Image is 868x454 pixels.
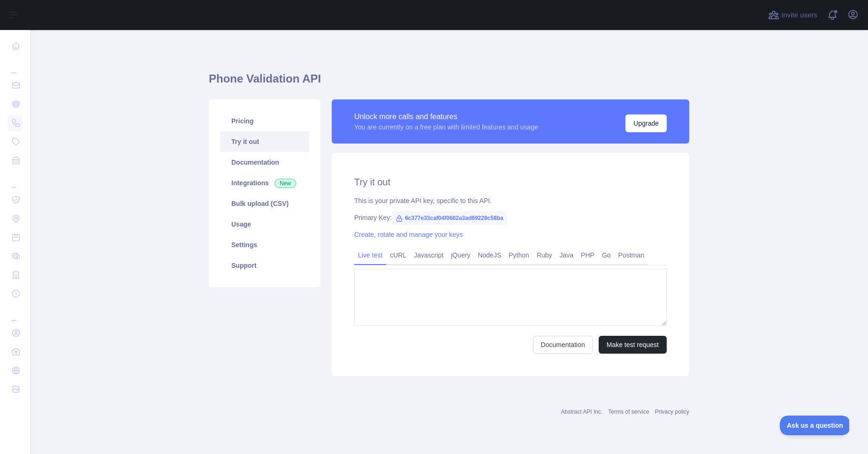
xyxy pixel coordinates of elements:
a: Settings [220,235,309,255]
a: Live test [354,248,386,263]
a: Terms of service [608,409,649,415]
a: Ruby [533,248,556,263]
a: NodeJS [474,248,505,263]
a: Bulk upload (CSV) [220,193,309,214]
div: ... [8,304,23,323]
a: Integrations New [220,173,309,193]
button: Invite users [766,8,819,23]
div: You are currently on a free plan with limited features and usage [354,122,538,132]
a: Create, rotate and manage your keys [354,231,463,238]
span: 6c377e33caf04f0682a3ad69228c58ba [392,211,507,225]
a: Documentation [220,152,309,173]
a: Javascript [410,248,447,263]
button: Make test request [599,336,667,354]
div: ... [8,56,23,75]
a: Privacy policy [655,409,689,415]
a: Python [505,248,533,263]
a: Documentation [533,336,593,354]
span: Invite users [781,10,817,21]
div: This is your private API key, specific to this API. [354,196,667,205]
a: Pricing [220,111,309,131]
a: Support [220,255,309,276]
a: Java [556,248,578,263]
h2: Try it out [354,175,667,189]
a: Try it out [220,131,309,152]
a: Abstract API Inc. [561,409,603,415]
div: Primary Key: [354,213,667,222]
a: PHP [577,248,598,263]
button: Upgrade [625,114,667,132]
h1: Phone Validation API [209,71,689,94]
span: New [274,179,296,188]
div: ... [8,171,23,189]
a: Postman [615,248,648,263]
a: Usage [220,214,309,235]
a: cURL [386,248,410,263]
a: jQuery [447,248,474,263]
a: Go [598,248,615,263]
iframe: Toggle Customer Support [780,416,849,435]
div: Unlock more calls and features [354,111,538,122]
